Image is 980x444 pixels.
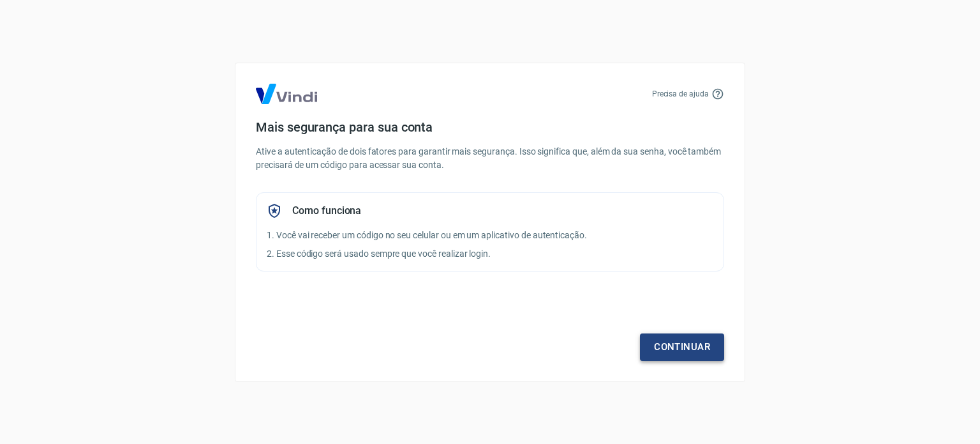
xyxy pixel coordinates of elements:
img: Logo Vind [256,84,317,104]
p: Ative a autenticação de dois fatores para garantir mais segurança. Isso significa que, além da su... [256,145,724,172]
p: Precisa de ajuda [652,88,709,100]
a: Continuar [640,333,724,360]
h5: Como funciona [292,204,361,217]
p: 1. Você vai receber um código no seu celular ou em um aplicativo de autenticação. [267,229,713,242]
p: 2. Esse código será usado sempre que você realizar login. [267,247,713,261]
h4: Mais segurança para sua conta [256,119,724,135]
